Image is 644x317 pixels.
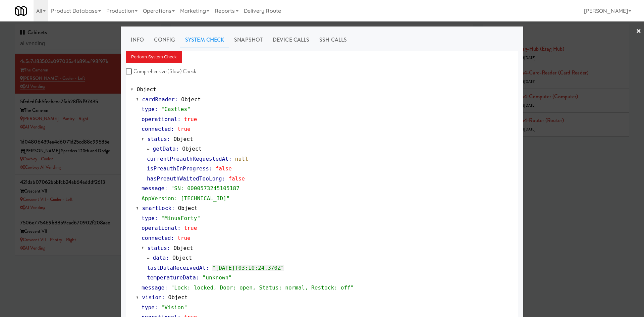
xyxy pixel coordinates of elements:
[142,284,164,291] span: message
[171,284,354,291] span: "Lock: locked, Door: open, Status: normal, Restock: off"
[142,106,155,112] span: type
[164,284,168,291] span: :
[171,205,175,211] span: :
[177,116,181,122] span: :
[155,304,158,311] span: :
[126,51,182,63] button: Perform System Check
[177,235,191,241] span: true
[148,245,167,251] span: status
[155,106,158,112] span: :
[181,96,201,103] span: Object
[178,205,198,211] span: Object
[222,175,225,182] span: :
[142,116,177,122] span: operational
[149,32,180,48] a: Config
[155,215,158,221] span: :
[173,136,193,142] span: Object
[175,96,178,103] span: :
[147,274,196,281] span: temperatureData
[142,126,171,132] span: connected
[268,32,314,48] a: Device Calls
[184,116,197,122] span: true
[153,146,176,152] span: getData
[167,245,170,251] span: :
[229,32,268,48] a: Snapshot
[235,156,248,162] span: null
[173,245,193,251] span: Object
[142,185,164,192] span: message
[142,304,155,311] span: type
[180,32,229,48] a: System Check
[636,21,641,42] a: ×
[142,185,239,202] span: "SN: 0000573245105187 AppVersion: [TECHNICAL_ID]"
[166,255,169,261] span: :
[168,294,187,301] span: Object
[161,106,191,112] span: "Castles"
[126,66,197,76] label: Comprehensive (Slow) Check
[161,304,187,311] span: "Vision"
[177,225,181,231] span: :
[184,225,197,231] span: true
[215,165,232,172] span: false
[314,32,352,48] a: SSH Calls
[147,156,228,162] span: currentPreauthRequestedAt
[171,126,174,132] span: :
[228,156,232,162] span: :
[182,146,202,152] span: Object
[126,32,149,48] a: Info
[212,265,284,271] span: "[DATE]T03:10:24.370Z"
[147,165,209,172] span: isPreauthInProgress
[142,294,162,301] span: vision
[161,215,200,221] span: "MinusForty"
[147,175,222,182] span: hasPreauthWaitedTooLong
[142,215,155,221] span: type
[202,274,232,281] span: "unknown"
[171,235,174,241] span: :
[209,165,212,172] span: :
[176,146,179,152] span: :
[177,126,191,132] span: true
[142,235,171,241] span: connected
[15,5,27,17] img: Micromart
[228,175,245,182] span: false
[142,225,177,231] span: operational
[172,255,192,261] span: Object
[196,274,199,281] span: :
[142,205,172,211] span: smartLock
[153,255,166,261] span: data
[142,96,175,103] span: cardReader
[162,294,165,301] span: :
[167,136,170,142] span: :
[147,265,206,271] span: lastDataReceivedAt
[126,69,133,74] input: Comprehensive (Slow) Check
[164,185,168,192] span: :
[137,86,156,93] span: Object
[148,136,167,142] span: status
[206,265,209,271] span: :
